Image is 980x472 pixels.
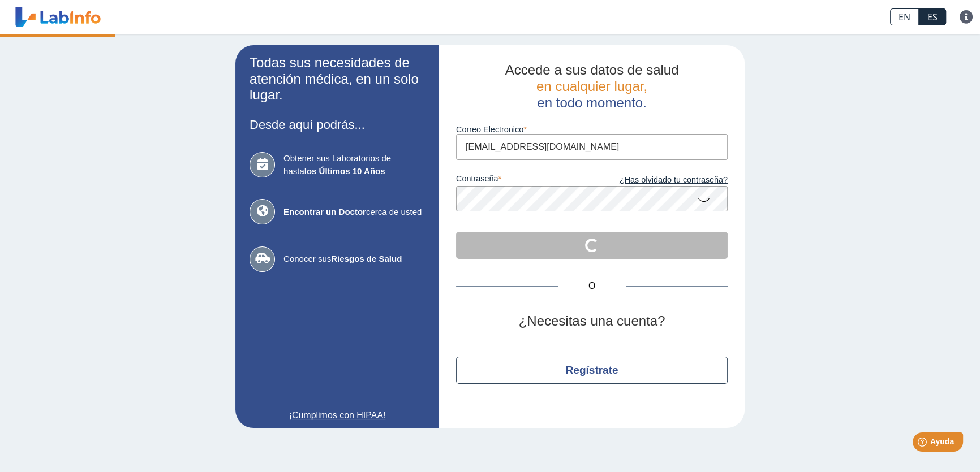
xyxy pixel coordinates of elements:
[558,279,626,293] span: O
[879,428,968,460] iframe: Help widget launcher
[304,166,385,176] b: los Últimos 10 Años
[456,313,728,330] h2: ¿Necesitas una cuenta?
[331,254,402,263] b: Riesgos de Salud
[250,409,425,422] a: ¡Cumplimos con HIPAA!
[592,174,728,187] a: ¿Has olvidado tu contraseña?
[283,152,425,177] span: Obtener sus Laboratorios de hasta
[537,95,646,110] span: en todo momento.
[283,206,425,219] span: cerca de usted
[283,253,425,266] span: Conocer sus
[250,118,425,132] h3: Desde aquí podrás...
[456,125,728,134] label: Correo Electronico
[890,8,919,25] a: EN
[919,8,946,25] a: ES
[456,357,728,384] button: Regístrate
[250,55,425,103] h2: Todas sus necesidades de atención médica, en un solo lugar.
[283,207,366,216] b: Encontrar un Doctor
[456,174,592,187] label: contraseña
[536,79,647,94] span: en cualquier lugar,
[505,62,679,77] span: Accede a sus datos de salud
